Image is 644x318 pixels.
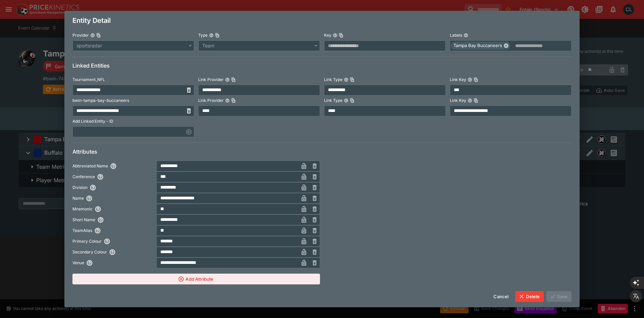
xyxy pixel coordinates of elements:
button: Copy To Clipboard [215,33,220,38]
p: Link Key [450,97,466,103]
div: Tampa Bay Buccaneers [451,42,510,50]
button: Link TypeCopy To Clipboard [344,77,348,82]
button: Delete [515,291,544,302]
button: ProviderCopy To Clipboard [90,33,95,38]
h6: Linked Entities [72,62,572,69]
p: Link Type [324,77,342,82]
label: Secondary Colour [72,247,152,257]
p: Add Linked Entity - ID [72,118,113,124]
button: Add Attribute [72,274,320,284]
p: Link Provider [198,77,224,82]
button: Link ProviderCopy To Clipboard [225,98,230,103]
p: Link Type [324,97,342,103]
p: Key [324,32,331,38]
button: Copy To Clipboard [231,77,236,82]
button: Link KeyCopy To Clipboard [468,77,472,82]
p: Labels [450,32,462,38]
label: Venue [72,257,152,268]
button: KeyCopy To Clipboard [333,33,337,38]
button: Conference [95,171,106,182]
span: Tampa Bay Buccaneers [451,42,505,49]
button: TypeCopy To Clipboard [209,33,214,38]
p: Link Provider [198,97,224,103]
button: Abbreviated Name [108,161,119,171]
label: Name [72,193,152,204]
p: bwin-tampa-bay-buccaneers [72,97,129,103]
button: Mnemonic [93,204,103,214]
label: Conference [72,171,152,182]
button: Copy To Clipboard [96,33,101,38]
button: Venue [84,257,95,268]
button: Division [88,182,98,193]
button: Copy To Clipboard [350,98,355,103]
p: Provider [72,32,89,38]
button: Link TypeCopy To Clipboard [344,98,348,103]
button: Copy To Clipboard [231,98,236,103]
label: Short Name [72,214,152,225]
label: Division [72,182,152,193]
button: Copy To Clipboard [474,98,478,103]
button: Labels [464,33,468,38]
label: Abbreviated Name [72,161,152,171]
button: Link ProviderCopy To Clipboard [225,77,230,82]
p: Link Key [450,77,466,82]
button: Copy To Clipboard [339,33,343,38]
button: Cancel [489,291,513,302]
label: Primary Colour [72,236,152,247]
p: Tournament_NFL [72,77,105,82]
button: Copy To Clipboard [474,77,478,82]
button: Name [84,193,95,204]
button: Primary Colour [102,236,112,247]
p: Type [198,32,208,38]
button: Copy To Clipboard [350,77,355,82]
button: TeamAlias [92,225,103,236]
label: TeamAlias [72,225,152,236]
button: Short Name [95,214,106,225]
button: Secondary Colour [107,247,118,257]
div: No Provider Selected [72,40,194,51]
div: Entity Detail [64,11,580,30]
div: No Type Selected [198,40,320,51]
h6: Attributes [72,148,572,155]
button: Link KeyCopy To Clipboard [468,98,472,103]
label: Mnemonic [72,204,152,214]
